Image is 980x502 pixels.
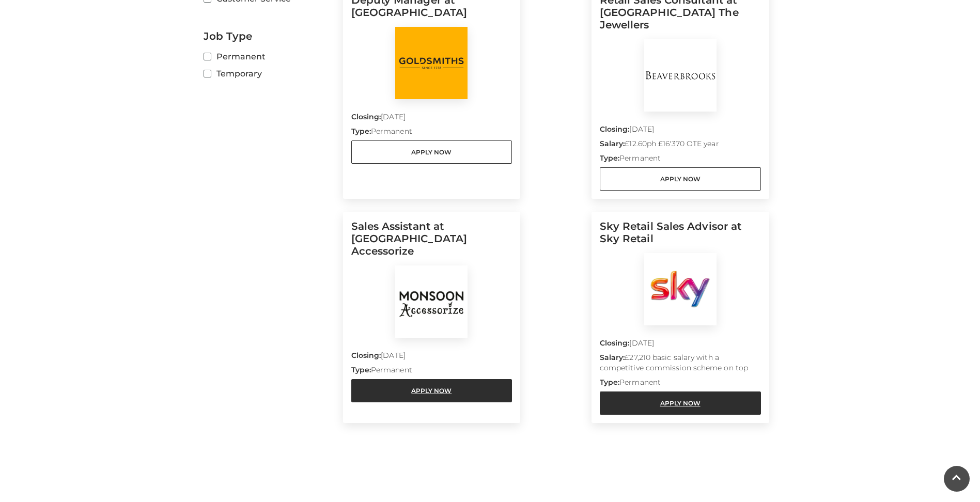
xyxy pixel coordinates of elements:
[600,338,761,352] p: [DATE]
[351,350,512,365] p: [DATE]
[351,365,371,374] strong: Type:
[644,39,717,112] img: BeaverBrooks The Jewellers
[644,253,717,325] img: Sky Retail
[351,140,512,164] a: Apply Now
[395,27,468,99] img: Goldsmiths
[351,126,512,140] p: Permanent
[351,127,371,136] strong: Type:
[600,391,761,415] a: Apply Now
[204,50,335,63] label: Permanent
[351,112,512,126] p: [DATE]
[600,220,761,253] h5: Sky Retail Sales Advisor at Sky Retail
[600,139,625,148] strong: Salary:
[600,153,761,167] p: Permanent
[600,377,761,391] p: Permanent
[351,220,512,265] h5: Sales Assistant at [GEOGRAPHIC_DATA] Accessorize
[351,112,381,121] strong: Closing:
[600,353,625,362] strong: Salary:
[600,138,761,153] p: £12.60ph £16'370 OTE year
[351,351,381,360] strong: Closing:
[204,30,335,42] h2: Job Type
[600,124,630,134] strong: Closing:
[600,167,761,191] a: Apply Now
[351,379,512,402] a: Apply Now
[351,365,512,379] p: Permanent
[395,265,468,338] img: Monsoon
[600,124,761,138] p: [DATE]
[204,67,335,80] label: Temporary
[600,153,619,163] strong: Type:
[600,338,630,348] strong: Closing:
[600,352,761,377] p: £27,210 basic salary with a competitive commission scheme on top
[600,378,619,387] strong: Type:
